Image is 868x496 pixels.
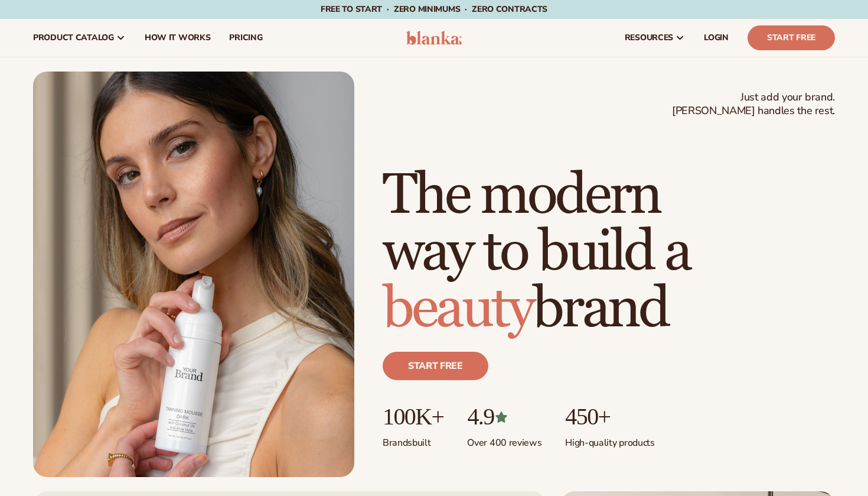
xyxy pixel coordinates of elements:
span: How It Works [145,33,211,43]
a: product catalog [24,19,135,57]
span: product catalog [33,33,114,43]
p: 100K+ [383,404,443,430]
p: 450+ [565,404,654,430]
span: pricing [229,33,262,43]
span: resources [625,33,673,43]
span: Just add your brand. [PERSON_NAME] handles the rest. [672,90,835,118]
span: LOGIN [704,33,729,43]
span: Free to start · ZERO minimums · ZERO contracts [321,4,547,15]
h1: The modern way to build a brand [383,167,835,338]
a: Start free [383,352,488,380]
p: Over 400 reviews [467,430,541,449]
a: LOGIN [694,19,738,57]
a: How It Works [135,19,220,57]
a: pricing [220,19,272,57]
p: 4.9 [467,404,541,430]
p: Brands built [383,430,443,449]
a: Start Free [748,25,835,50]
a: resources [615,19,694,57]
img: Female holding tanning mousse. [33,72,354,477]
span: beauty [383,274,533,343]
img: logo [406,31,462,45]
p: High-quality products [565,430,654,449]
